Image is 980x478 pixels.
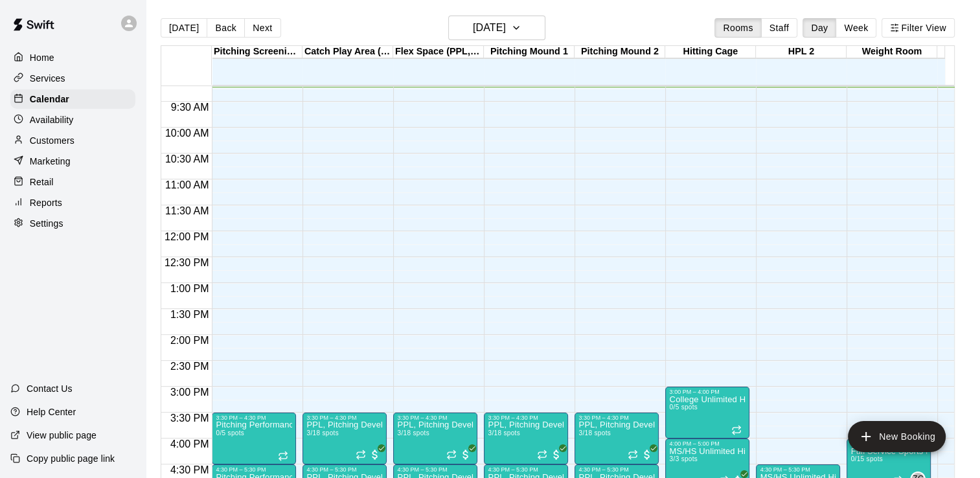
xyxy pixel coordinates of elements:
a: Customers [10,131,135,150]
div: Pitching Mound 2 [575,46,665,58]
div: Pitching Mound 1 [484,46,575,58]
div: 4:30 PM – 5:30 PM [760,466,836,473]
p: Contact Us [27,382,73,395]
div: 3:30 PM – 4:30 PM: Pitching Performance Lab - Assessment Bullpen And Movement Screen [212,413,296,464]
div: Weight Room [847,46,937,58]
span: 11:30 AM [162,205,212,216]
span: 0/15 spots filled [850,455,882,462]
div: 3:00 PM – 4:00 PM: College Unlimited Hitting [665,387,749,438]
p: Retail [30,176,54,188]
span: Recurring event [446,450,457,460]
div: 3:30 PM – 4:30 PM [578,415,655,421]
div: 4:00 PM – 5:00 PM [669,440,746,447]
a: Settings [10,214,135,233]
button: Week [836,18,876,38]
div: 3:30 PM – 4:30 PM [488,415,564,421]
p: Services [30,72,65,85]
span: 12:00 PM [161,231,212,242]
span: All customers have paid [369,448,382,461]
div: 3:30 PM – 4:30 PM [216,415,292,421]
p: Marketing [30,155,71,168]
a: Home [10,48,135,67]
p: Settings [30,217,63,230]
p: Home [30,51,54,64]
span: Recurring event [537,450,547,460]
div: Flex Space (PPL, Green Turf) [393,46,484,58]
a: Reports [10,193,135,212]
p: Copy public page link [27,452,115,465]
button: Staff [761,18,798,38]
a: Services [10,69,135,88]
div: Pitching Screenings [212,46,302,58]
button: [DATE] [161,18,207,38]
div: 3:30 PM – 4:30 PM [306,415,383,421]
span: 1:30 PM [167,309,212,320]
span: Recurring event [628,450,638,460]
button: [DATE] [448,16,545,40]
span: All customers have paid [550,448,563,461]
span: Recurring event [278,451,288,461]
div: 3:30 PM – 4:30 PM: PPL, Pitching Development Session [302,413,387,464]
p: Reports [30,196,62,209]
button: Rooms [714,18,761,38]
p: Help Center [27,405,76,418]
p: Calendar [30,93,69,106]
span: 3/18 spots filled [578,429,610,437]
span: 12:30 PM [161,257,212,268]
span: 10:30 AM [162,154,212,165]
span: All customers have paid [641,448,654,461]
span: 4:30 PM [167,464,212,475]
a: Retail [10,172,135,192]
div: 4:30 PM – 5:30 PM [397,466,473,473]
span: 3:00 PM [167,387,212,398]
div: 3:30 PM – 4:30 PM: PPL, Pitching Development Session [393,413,477,464]
div: 3:00 PM – 4:00 PM [669,389,746,395]
div: 4:30 PM – 5:30 PM [488,466,564,473]
span: 4:00 PM [167,438,212,450]
a: Calendar [10,89,135,109]
div: Hitting Cage [665,46,756,58]
span: 3:30 PM [167,413,212,424]
span: 0/5 spots filled [669,404,698,411]
div: Catch Play Area (Black Turf) [302,46,393,58]
button: Day [803,18,836,38]
span: 9:30 AM [168,102,212,113]
a: Marketing [10,152,135,171]
p: Availability [30,113,74,126]
button: add [848,421,946,452]
span: 3/3 spots filled [669,455,698,462]
span: Recurring event [356,450,366,460]
span: 3/18 spots filled [397,429,429,437]
span: 10:00 AM [162,128,212,139]
p: View public page [27,429,97,442]
p: Customers [30,134,74,147]
span: 3/18 spots filled [488,429,519,437]
button: Filter View [882,18,954,38]
button: Next [244,18,280,38]
span: 2:30 PM [167,361,212,372]
div: 3:30 PM – 4:30 PM: PPL, Pitching Development Session [484,413,568,464]
span: All customers have paid [459,448,472,461]
span: 0/5 spots filled [216,429,244,437]
div: 3:30 PM – 4:30 PM: PPL, Pitching Development Session [575,413,659,464]
span: 1:00 PM [167,283,212,294]
div: 4:30 PM – 5:30 PM [306,466,383,473]
span: 3/18 spots filled [306,429,338,437]
h6: [DATE] [473,19,506,37]
span: 11:00 AM [162,179,212,190]
div: 4:30 PM – 5:30 PM [578,466,655,473]
span: Recurring event [731,425,742,435]
div: HPL 2 [756,46,847,58]
button: Back [207,18,245,38]
div: 3:30 PM – 4:30 PM [397,415,473,421]
a: Availability [10,110,135,130]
